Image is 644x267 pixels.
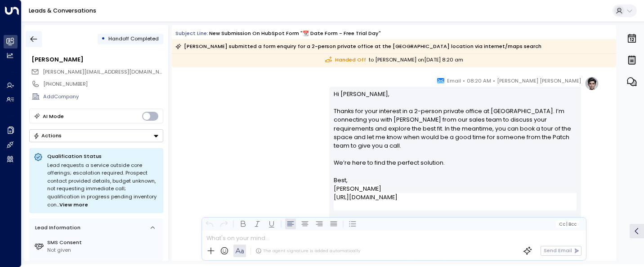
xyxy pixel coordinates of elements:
button: Cc|Bcc [556,221,579,228]
div: [PERSON_NAME] [31,55,163,64]
div: Not given [47,246,160,254]
div: New submission on HubSpot Form "📆 Date Form - Free Trial Day" [209,30,381,37]
button: Redo [219,219,229,229]
span: 08:20 AM [467,76,491,85]
div: Lead Information [32,224,80,232]
div: Lead requests a service outside core offerings; escalation required. Prospect contact provided de... [47,162,159,209]
button: Undo [204,219,215,229]
div: • [101,32,105,45]
button: Actions [29,129,163,142]
span: Email [447,76,461,85]
span: • [463,76,465,85]
div: Button group with a nested menu [29,129,163,142]
div: AI Mode [43,112,64,121]
a: Leads & Conversations [29,7,96,14]
span: james.steer@sjpp.co.uk [43,68,163,76]
span: • [493,76,495,85]
div: Actions [33,132,62,139]
span: | [566,222,568,227]
div: [PHONE_NUMBER] [43,80,163,88]
p: Hi [PERSON_NAME], Thanks for your interest in a 2-person private office at [GEOGRAPHIC_DATA]. I’m... [334,90,577,176]
label: SMS Consent [47,239,160,246]
span: [PERSON_NAME] [PERSON_NAME] [497,76,581,85]
span: Handoff Completed [108,35,159,42]
span: [PERSON_NAME][EMAIL_ADDRESS][DOMAIN_NAME] [43,68,172,75]
span: View more [59,201,88,209]
div: The agent signature is added automatically [255,248,360,254]
span: Handed Off [325,56,366,64]
span: [PERSON_NAME] [334,185,381,193]
span: Subject Line: [175,30,208,37]
span: Best, [334,176,348,184]
div: [PERSON_NAME] submitted a form enquiry for a 2-person private office at the [GEOGRAPHIC_DATA] loc... [175,42,541,51]
span: Cc Bcc [559,222,577,227]
div: to [PERSON_NAME] on [DATE] 8:20 am [172,53,616,67]
div: AddCompany [43,93,163,101]
a: [URL][DOMAIN_NAME] [334,193,398,201]
img: profile-logo.png [585,76,599,91]
p: Qualification Status [47,153,159,160]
